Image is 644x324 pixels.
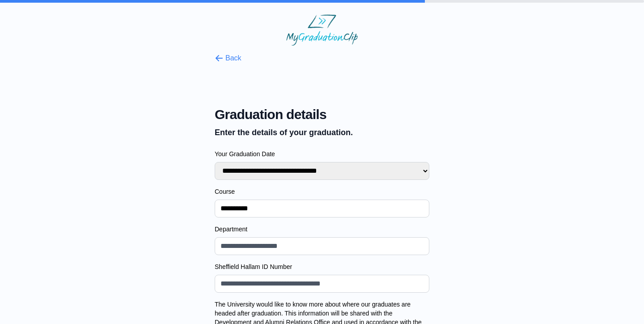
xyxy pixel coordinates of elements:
p: Enter the details of your graduation. [215,126,429,139]
button: Back [215,53,241,64]
label: Course [215,187,429,196]
label: Sheffield Hallam ID Number [215,262,429,271]
label: Department [215,225,429,234]
span: Graduation details [215,107,429,123]
label: Your Graduation Date [215,149,429,158]
img: MyGraduationClip [286,14,358,46]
